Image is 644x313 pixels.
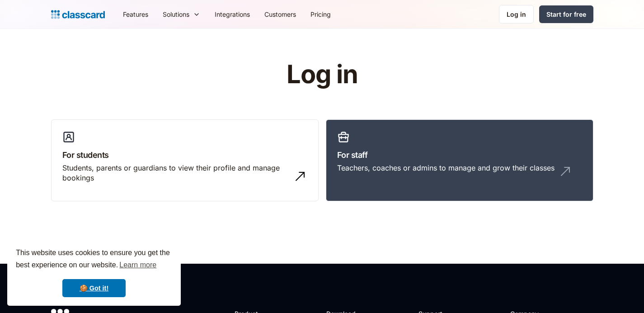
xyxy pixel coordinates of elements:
a: learn more about cookies [118,258,158,272]
a: dismiss cookie message [62,279,126,297]
a: Integrations [207,4,257,24]
div: cookieconsent [7,239,181,306]
a: Features [116,4,155,24]
div: Log in [507,9,526,19]
span: This website uses cookies to ensure you get the best experience on our website. [16,247,172,272]
div: Start for free [546,9,586,19]
a: Start for free [539,5,593,23]
div: Solutions [163,9,189,19]
div: Solutions [155,4,207,24]
div: Teachers, coaches or admins to manage and grow their classes [337,163,555,173]
a: Customers [257,4,303,24]
a: Log in [499,5,534,24]
a: For studentsStudents, parents or guardians to view their profile and manage bookings [51,119,319,202]
h3: For staff [337,149,582,161]
div: Students, parents or guardians to view their profile and manage bookings [62,163,289,183]
a: For staffTeachers, coaches or admins to manage and grow their classes [326,119,593,202]
h1: Log in [179,61,465,89]
h3: For students [62,149,307,161]
a: home [51,8,105,21]
a: Pricing [303,4,338,24]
